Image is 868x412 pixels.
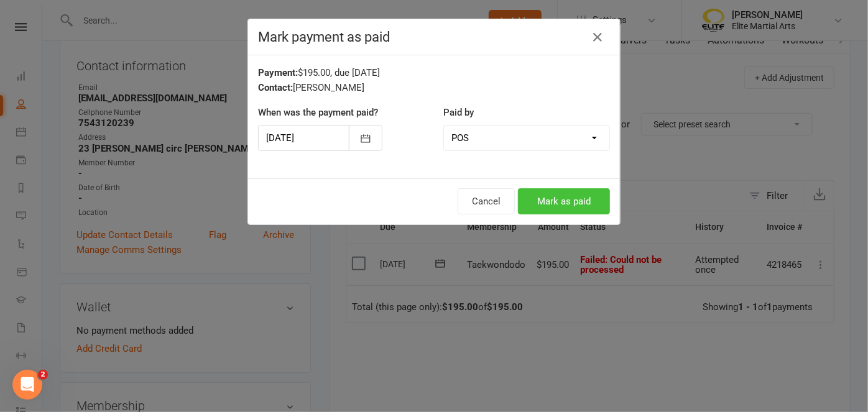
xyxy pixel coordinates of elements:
[258,105,378,120] label: When was the payment paid?
[258,29,610,45] h4: Mark payment as paid
[518,188,610,214] button: Mark as paid
[258,67,298,78] strong: Payment:
[458,188,515,214] button: Cancel
[258,82,293,93] strong: Contact:
[38,370,48,380] span: 2
[12,370,42,400] iframe: Intercom live chat
[443,105,474,120] label: Paid by
[588,27,607,47] button: Close
[258,65,610,80] div: $195.00, due [DATE]
[258,80,610,95] div: [PERSON_NAME]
